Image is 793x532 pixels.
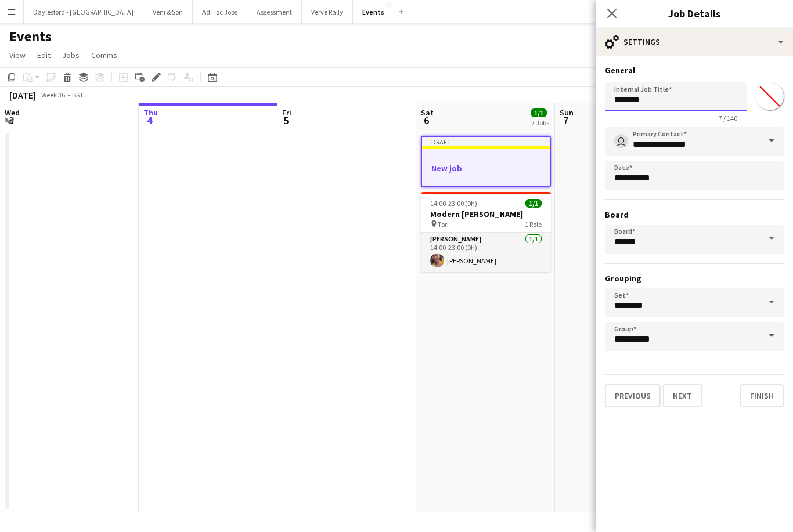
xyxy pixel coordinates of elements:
a: View [5,48,30,63]
span: 7 [558,114,574,127]
a: Comms [86,48,122,63]
app-card-role: [PERSON_NAME]1/114:00-23:00 (9h)[PERSON_NAME] [421,233,551,272]
div: Settings [596,28,793,56]
span: View [9,50,26,60]
span: 7 / 140 [709,114,747,122]
button: Veni & Son [143,1,193,23]
span: Week 36 [38,91,67,99]
h3: Job Details [596,6,793,21]
span: Jobs [62,50,80,60]
span: Edit [37,50,51,60]
span: 1/1 [531,108,547,117]
span: Tori [438,220,449,229]
button: Previous [605,384,661,407]
button: Next [663,384,702,407]
h3: Board [605,209,784,220]
div: Draft [422,137,550,146]
span: Comms [91,50,117,60]
button: Events [353,1,394,23]
button: Ad Hoc Jobs [193,1,247,23]
h3: Grouping [605,273,784,284]
span: 3 [3,114,20,127]
button: Verve Rally [302,1,353,23]
span: Sat [421,107,434,118]
span: Sun [560,107,574,118]
button: Daylesford - [GEOGRAPHIC_DATA] [24,1,143,23]
app-job-card: 14:00-23:00 (9h)1/1Modern [PERSON_NAME] Tori1 Role[PERSON_NAME]1/114:00-23:00 (9h)[PERSON_NAME] [421,192,551,272]
button: Finish [740,384,784,407]
span: Wed [5,107,20,118]
div: BST [72,91,84,99]
span: 4 [142,114,158,127]
h3: Modern [PERSON_NAME] [421,209,551,219]
div: 2 Jobs [531,118,549,127]
a: Jobs [57,48,84,63]
span: 5 [280,114,291,127]
h3: General [605,65,784,75]
span: Fri [282,107,291,118]
span: 1 Role [525,220,542,229]
span: 14:00-23:00 (9h) [430,199,477,208]
a: Edit [33,48,55,63]
button: Assessment [247,1,302,23]
div: [DATE] [9,89,36,101]
span: Thu [143,107,158,118]
h3: New job [422,163,550,173]
span: 6 [419,114,434,127]
app-job-card: DraftNew job [421,136,551,187]
span: 1/1 [525,199,542,208]
h1: Events [9,28,52,45]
